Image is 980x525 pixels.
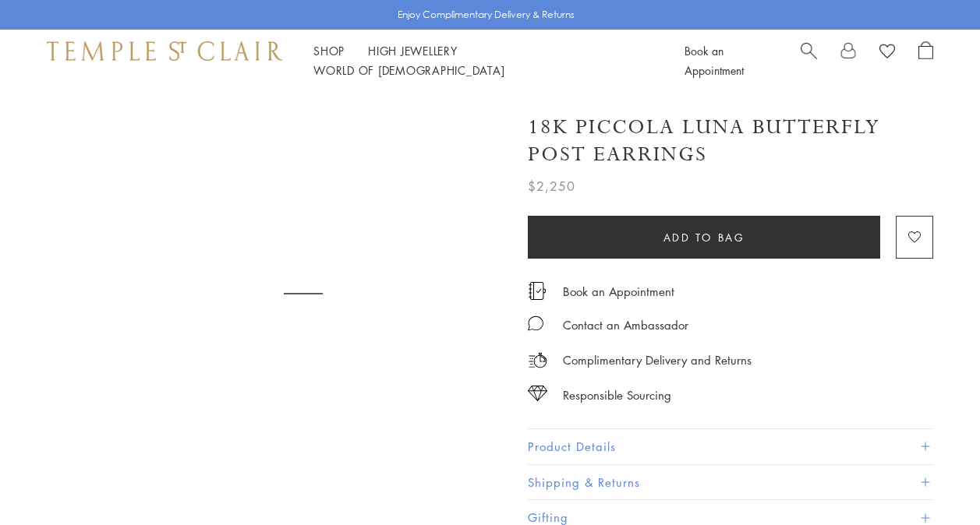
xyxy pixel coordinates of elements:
img: icon_appointment.svg [528,282,547,300]
p: Complimentary Delivery and Returns [563,351,752,370]
a: Open Shopping Bag [918,41,933,80]
img: Temple St. Clair [47,41,282,60]
img: icon_sourcing.svg [528,386,547,401]
a: ShopShop [313,43,345,58]
p: Enjoy Complimentary Delivery & Returns [398,7,575,23]
nav: Main navigation [313,41,649,80]
img: icon_delivery.svg [528,351,547,370]
a: Search [801,41,817,80]
button: Shipping & Returns [528,465,933,500]
a: View Wishlist [879,41,895,65]
a: Book an Appointment [563,283,674,300]
a: Book an Appointment [685,43,744,78]
a: High JewelleryHigh Jewellery [368,43,458,58]
button: Add to bag [528,216,880,259]
span: Add to bag [663,229,745,246]
h1: 18K Piccola Luna Butterfly Post Earrings [528,114,933,168]
div: Contact an Ambassador [563,315,688,335]
div: Responsible Sourcing [563,386,671,405]
button: Product Details [528,429,933,464]
a: World of [DEMOGRAPHIC_DATA]World of [DEMOGRAPHIC_DATA] [313,62,504,78]
span: $2,250 [528,176,575,196]
img: MessageIcon-01_2.svg [528,315,543,331]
